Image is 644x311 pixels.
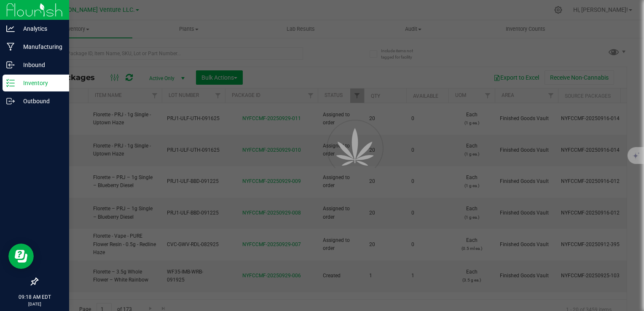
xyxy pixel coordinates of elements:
[8,244,34,269] iframe: Resource center
[4,301,65,307] p: [DATE]
[6,97,15,105] inline-svg: Outbound
[15,24,65,34] p: Analytics
[15,60,65,70] p: Inbound
[6,43,15,51] inline-svg: Manufacturing
[4,293,65,301] p: 09:18 AM EDT
[6,61,15,69] inline-svg: Inbound
[15,42,65,52] p: Manufacturing
[15,78,65,88] p: Inventory
[6,24,15,33] inline-svg: Analytics
[6,79,15,87] inline-svg: Inventory
[15,96,65,106] p: Outbound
